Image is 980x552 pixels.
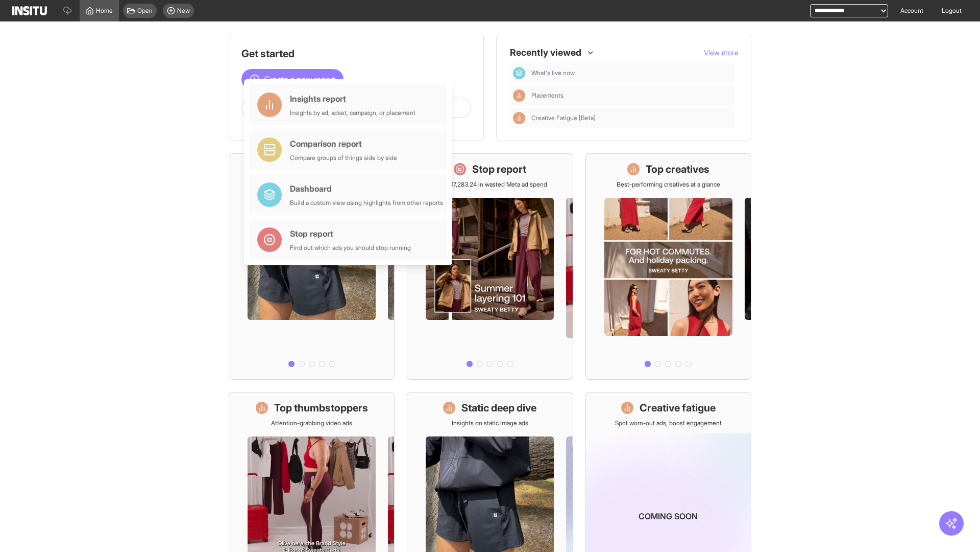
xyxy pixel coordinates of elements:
[513,112,525,124] div: Insights
[704,48,739,58] button: View more
[531,91,730,100] span: Placements
[12,6,47,15] img: Logo
[531,114,596,122] span: Creative Fatigue [Beta]
[531,114,730,122] span: Creative Fatigue [Beta]
[290,137,397,150] div: Comparison report
[271,419,352,427] p: Attention-grabbing video ads
[704,48,739,57] span: View more
[177,7,190,15] span: New
[472,162,526,176] h1: Stop report
[433,180,547,189] p: Save £17,283.24 in wasted Meta ad spend
[407,153,573,380] a: Stop reportSave £17,283.24 in wasted Meta ad spend
[96,7,113,15] span: Home
[290,227,411,240] div: Stop report
[290,93,415,105] div: Insights report
[531,69,575,77] span: What's live now
[617,180,720,189] p: Best-performing creatives at a glance
[452,419,528,427] p: Insights on static image ads
[229,153,395,380] a: What's live nowSee all active ads instantly
[290,244,411,252] div: Find out which ads you should stop running
[646,162,709,176] h1: Top creatives
[585,153,751,380] a: Top creativesBest-performing creatives at a glance
[137,7,153,15] span: Open
[513,89,525,102] div: Insights
[241,47,471,61] h1: Get started
[290,109,415,117] div: Insights by ad, adset, campaign, or placement
[290,154,397,162] div: Compare groups of things side by side
[461,401,536,415] h1: Static deep dive
[290,182,443,195] div: Dashboard
[531,69,730,77] span: What's live now
[241,69,344,89] button: Create a new report
[290,199,443,207] div: Build a custom view using highlights from other reports
[513,67,525,79] div: Dashboard
[274,401,368,415] h1: Top thumbstoppers
[531,91,563,100] span: Placements
[264,73,335,85] span: Create a new report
